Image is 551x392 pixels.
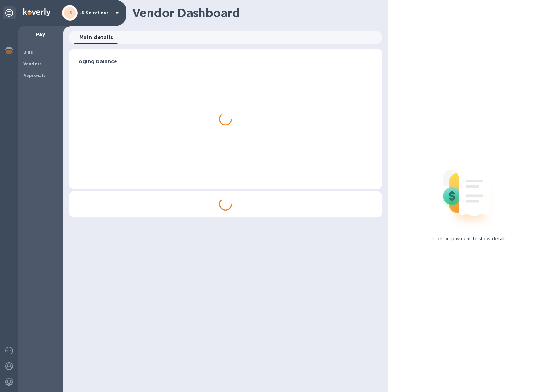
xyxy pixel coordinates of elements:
[3,6,16,19] div: Unpin categories
[432,235,507,242] p: Click on payment to show details
[78,59,373,65] h3: Aging balance
[132,6,378,20] h1: Vendor Dashboard
[23,73,46,78] b: Approvals
[79,11,112,15] p: JD Selections
[67,10,72,15] b: JS
[23,31,58,38] p: Pay
[79,33,113,42] span: Main details
[23,61,42,66] b: Vendors
[23,50,33,55] b: Bills
[23,8,50,16] img: Logo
